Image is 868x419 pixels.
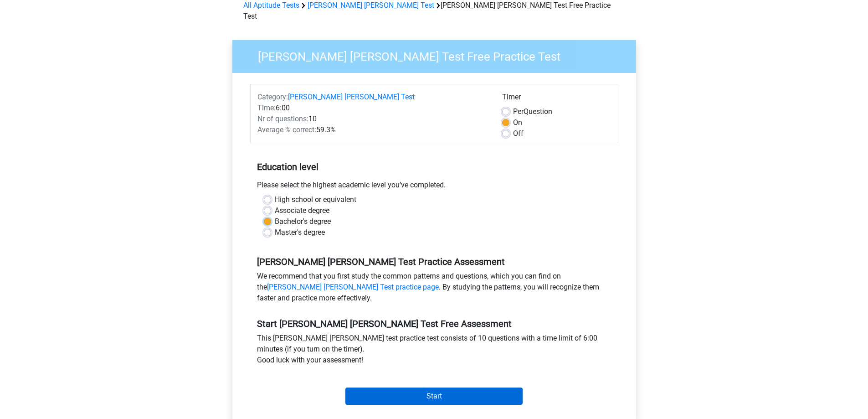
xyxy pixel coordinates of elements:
input: Start [345,388,523,405]
a: [PERSON_NAME] [PERSON_NAME] Test [288,93,415,101]
span: Time: [257,103,276,112]
h5: [PERSON_NAME] [PERSON_NAME] Test Practice Assessment [257,256,611,267]
h5: Education level [257,158,611,176]
span: Nr of questions: [257,114,308,123]
a: [PERSON_NAME] [PERSON_NAME] Test [308,1,434,10]
div: 59.3% [251,124,495,135]
div: This [PERSON_NAME] [PERSON_NAME] test practice test consists of 10 questions with a time limit of... [250,333,618,369]
label: Master's degree [275,227,325,238]
label: Bachelor's degree [275,216,331,227]
label: Associate degree [275,205,329,216]
div: Please select the highest academic level you’ve completed. [250,180,618,194]
label: Off [513,128,524,139]
label: High school or equivalent [275,194,356,205]
div: 10 [251,114,495,124]
a: All Aptitude Tests [243,1,299,10]
label: On [513,117,522,128]
div: Timer [502,92,611,106]
h5: Start [PERSON_NAME] [PERSON_NAME] Test Free Assessment [257,318,611,329]
span: Average % correct: [257,125,316,134]
a: [PERSON_NAME] [PERSON_NAME] Test practice page [267,283,439,291]
span: Category: [257,93,288,101]
div: 6:00 [251,103,495,114]
label: Question [513,106,552,117]
span: Per [513,107,524,116]
h3: [PERSON_NAME] [PERSON_NAME] Test Free Practice Test [247,46,629,64]
div: We recommend that you first study the common patterns and questions, which you can find on the . ... [250,271,618,307]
